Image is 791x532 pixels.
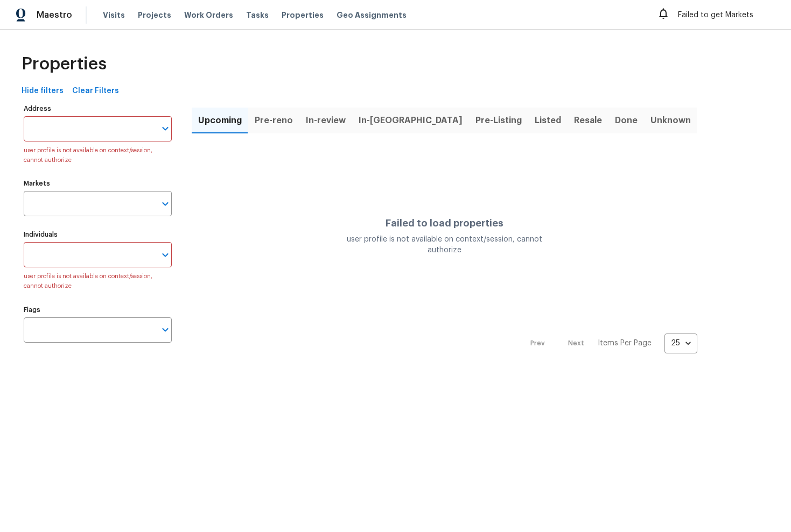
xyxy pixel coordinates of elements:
span: Unknown [650,113,691,128]
span: Work Orders [184,10,233,20]
h4: Failed to load properties [337,218,552,229]
label: Markets [24,180,172,187]
p: Items Per Page [598,338,652,349]
span: In-[GEOGRAPHIC_DATA] [359,113,463,128]
label: Flags [24,307,172,313]
label: Address [24,105,172,112]
span: Done [615,113,638,128]
span: Clear Filters [72,84,119,98]
span: Resale [574,113,602,128]
span: Listed [535,113,561,128]
div: 25 [664,329,697,357]
button: Open [158,322,173,337]
span: Visits [103,10,125,20]
span: Properties [22,59,107,69]
div: user profile is not available on context/session, cannot authorize [337,234,552,256]
button: Open [158,121,173,136]
span: Geo Assignments [337,10,407,20]
button: Clear Filters [68,81,123,101]
span: In-review [306,113,346,128]
span: Hide filters [22,84,64,98]
button: Open [158,247,173,263]
span: Maestro [37,10,72,20]
span: Projects [138,10,171,20]
button: Open [158,196,173,211]
label: Individuals [24,231,172,238]
span: Pre-reno [255,113,293,128]
span: Tasks [246,11,269,19]
p: user profile is not available on context/session, cannot authorize [24,146,172,166]
button: Hide filters [17,81,68,101]
span: Pre-Listing [475,113,522,128]
p: user profile is not available on context/session, cannot authorize [24,272,172,292]
span: Upcoming [198,113,242,128]
nav: Pagination Navigation [520,334,697,353]
span: Properties [282,10,324,20]
div: Failed to get Markets [657,6,775,24]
